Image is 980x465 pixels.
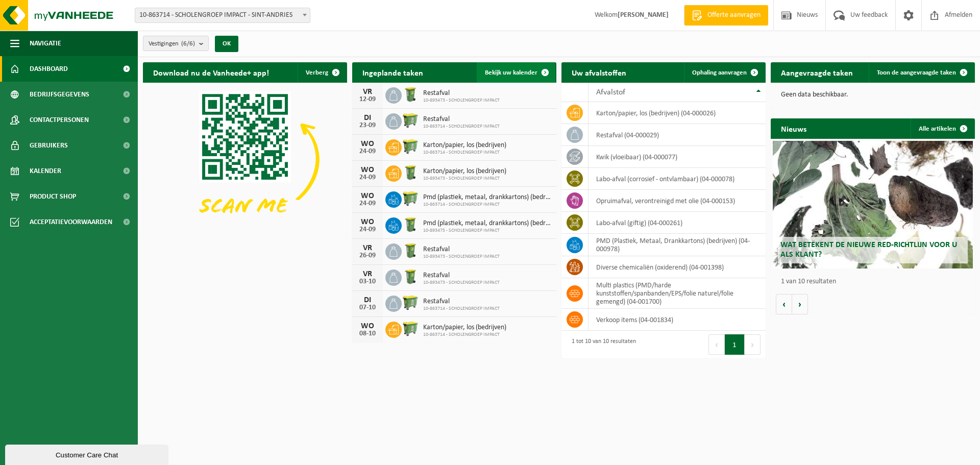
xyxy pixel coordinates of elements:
[869,62,974,83] a: Toon de aangevraagde taken
[357,174,378,181] div: 24-09
[589,124,766,146] td: restafval (04-000029)
[357,148,378,155] div: 24-09
[423,150,506,156] span: 10-863714 - SCHOLENGROEP IMPACT
[357,140,378,148] div: WO
[423,124,500,130] span: 10-863714 - SCHOLENGROEP IMPACT
[30,133,68,158] span: Gebruikers
[781,91,965,99] p: Geen data beschikbaar.
[5,443,170,465] iframe: chat widget
[402,138,419,155] img: WB-0660-HPE-GN-51
[561,62,636,82] h2: Uw afvalstoffen
[357,322,378,330] div: WO
[402,294,419,311] img: WB-0660-HPE-GN-51
[357,278,378,285] div: 03-10
[423,246,500,254] span: Restafval
[423,141,506,150] span: Karton/papier, los (bedrijven)
[352,62,433,82] h2: Ingeplande taken
[357,218,378,226] div: WO
[423,298,500,306] span: Restafval
[357,96,378,103] div: 12-09
[589,102,766,124] td: karton/papier, los (bedrijven) (04-000026)
[423,306,500,312] span: 10-863714 - SCHOLENGROEP IMPACT
[423,89,500,97] span: Restafval
[423,332,506,338] span: 10-863714 - SCHOLENGROEP IMPACT
[215,36,238,52] button: OK
[589,146,766,168] td: kwik (vloeibaar) (04-000077)
[357,192,378,200] div: WO
[589,256,766,278] td: diverse chemicaliën (oxiderend) (04-001398)
[357,296,378,304] div: DI
[684,5,768,26] a: Offerte aanvragen
[684,62,765,83] a: Ophaling aanvragen
[477,62,555,83] a: Bekijk uw kalender
[357,270,378,278] div: VR
[911,118,974,139] a: Alle artikelen
[776,294,792,314] button: Vorige
[402,242,419,259] img: WB-0240-HPE-GN-51
[357,252,378,259] div: 26-09
[771,62,863,82] h2: Aangevraagde taken
[357,226,378,233] div: 24-09
[423,254,500,260] span: 10-893473 - SCHOLENGROEP IMPACT
[298,62,346,83] button: Verberg
[423,219,551,228] span: Pmd (plastiek, metaal, drankkartons) (bedrijven)
[589,212,766,234] td: labo-afval (giftig) (04-000261)
[423,193,551,202] span: Pmd (plastiek, metaal, drankkartons) (bedrijven)
[30,158,61,184] span: Kalender
[135,8,310,23] span: 10-863714 - SCHOLENGROEP IMPACT - SINT-ANDRIES
[357,122,378,129] div: 23-09
[423,202,551,208] span: 10-863714 - SCHOLENGROEP IMPACT
[402,164,419,181] img: WB-0240-HPE-GN-51
[567,333,636,356] div: 1 tot 10 van 10 resultaten
[485,69,537,76] span: Bekijk uw kalender
[30,209,112,235] span: Acceptatievoorwaarden
[402,190,419,207] img: WB-0660-HPE-GN-51
[30,82,89,107] span: Bedrijfsgegevens
[596,88,625,96] span: Afvalstof
[143,62,279,82] h2: Download nu de Vanheede+ app!
[357,166,378,174] div: WO
[423,280,500,286] span: 10-893473 - SCHOLENGROEP IMPACT
[402,320,419,337] img: WB-0660-HPE-GN-51
[357,244,378,252] div: VR
[771,118,817,138] h2: Nieuws
[149,36,195,52] span: Vestigingen
[423,324,506,332] span: Karton/papier, los (bedrijven)
[792,294,808,314] button: Volgende
[423,167,506,176] span: Karton/papier, los (bedrijven)
[589,168,766,190] td: labo-afval (corrosief - ontvlambaar) (04-000078)
[30,184,76,209] span: Product Shop
[143,36,209,51] button: Vestigingen(6/6)
[618,11,669,19] strong: [PERSON_NAME]
[423,228,551,234] span: 10-893475 - SCHOLENGROEP IMPACT
[357,304,378,311] div: 07-10
[877,69,956,76] span: Toon de aangevraagde taken
[705,10,763,20] span: Offerte aanvragen
[589,309,766,331] td: verkoop items (04-001834)
[30,31,61,56] span: Navigatie
[357,88,378,96] div: VR
[589,234,766,256] td: PMD (Plastiek, Metaal, Drankkartons) (bedrijven) (04-000978)
[181,40,195,47] count: (6/6)
[402,86,419,103] img: WB-0240-HPE-GN-51
[781,278,970,285] p: 1 van 10 resultaten
[357,114,378,122] div: DI
[135,8,310,22] span: 10-863714 - SCHOLENGROEP IMPACT - SINT-ANDRIES
[357,200,378,207] div: 24-09
[780,241,957,259] span: Wat betekent de nieuwe RED-richtlijn voor u als klant?
[423,272,500,280] span: Restafval
[402,268,419,285] img: WB-0240-HPE-GN-51
[357,330,378,337] div: 08-10
[30,56,68,82] span: Dashboard
[589,190,766,212] td: opruimafval, verontreinigd met olie (04-000153)
[143,83,347,236] img: Download de VHEPlus App
[423,176,506,182] span: 10-893473 - SCHOLENGROEP IMPACT
[306,69,328,76] span: Verberg
[30,107,89,133] span: Contactpersonen
[402,112,419,129] img: WB-0660-HPE-GN-51
[725,334,745,355] button: 1
[773,141,973,268] a: Wat betekent de nieuwe RED-richtlijn voor u als klant?
[692,69,747,76] span: Ophaling aanvragen
[745,334,761,355] button: Next
[708,334,725,355] button: Previous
